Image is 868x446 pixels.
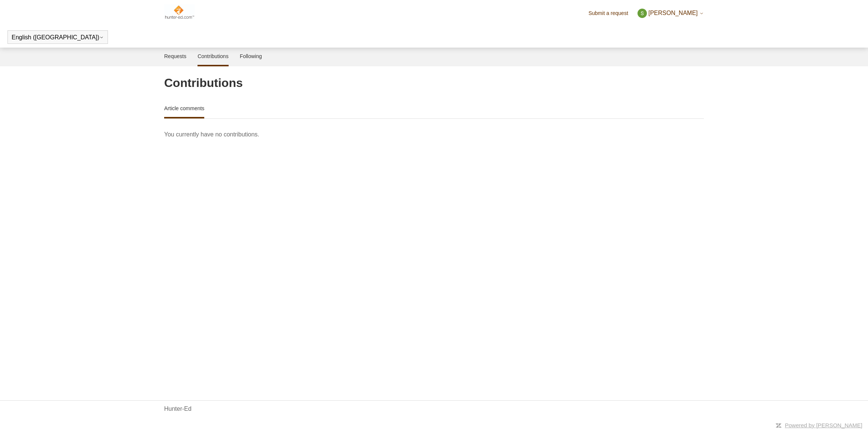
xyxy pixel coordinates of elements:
[820,421,863,440] div: Chat Support
[240,48,262,65] a: Following
[12,34,104,41] button: English ([GEOGRAPHIC_DATA])
[164,74,704,92] h1: Contributions
[164,4,195,19] img: Hunter-Ed Help Center home page
[648,10,698,16] span: [PERSON_NAME]
[785,422,862,428] a: Powered by [PERSON_NAME]
[198,48,229,65] a: Contributions
[164,48,186,65] a: Requests
[164,100,204,117] a: Article comments
[588,9,636,17] a: Submit a request
[164,130,704,139] p: You currently have no contributions.
[164,404,192,413] a: Hunter-Ed
[638,9,704,18] button: [PERSON_NAME]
